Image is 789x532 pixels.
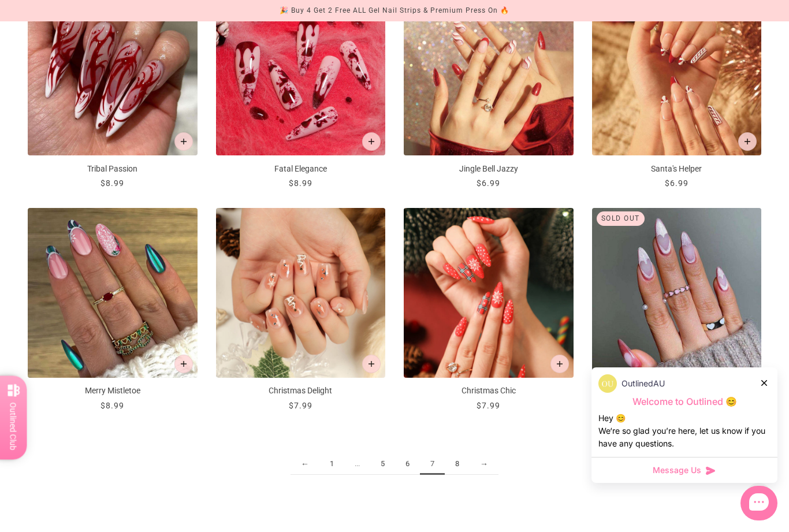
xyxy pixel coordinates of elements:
span: $8.99 [289,178,312,188]
span: ... [344,453,370,475]
span: $6.99 [665,178,688,188]
a: → [470,453,498,475]
img: data:image/png;base64,iVBORw0KGgoAAAANSUhEUgAAACQAAAAkCAYAAADhAJiYAAAAAXNSR0IArs4c6QAAAERlWElmTU0... [598,374,617,393]
button: Add to cart [362,132,381,151]
span: Message Us [653,464,701,476]
a: Heartbeat Rhythm [592,208,762,412]
div: 🎉 Buy 4 Get 2 Free ALL Gel Nail Strips & Premium Press On 🔥 [280,5,509,17]
button: Add to cart [738,132,757,151]
span: $7.99 [477,401,500,410]
a: 8 [445,453,470,475]
p: Welcome to Outlined 😊 [598,396,771,408]
span: $6.99 [477,178,500,188]
a: ← [291,453,319,475]
button: Add to cart [174,132,193,151]
button: Add to cart [550,355,569,373]
p: OutlinedAU [621,377,665,390]
p: Fatal Elegance [216,163,386,175]
span: $8.99 [101,178,124,188]
div: Hey 😊 We‘re so glad you’re here, let us know if you have any questions. [598,412,771,450]
p: Christmas Delight [216,385,386,397]
a: 5 [370,453,395,475]
p: Jingle Bell Jazzy [404,163,574,175]
span: $7.99 [289,401,312,410]
span: $8.99 [101,401,124,410]
p: Santa's Helper [592,163,762,175]
a: Christmas Chic [404,208,574,412]
p: Tribal Passion [28,163,198,175]
a: Merry Mistletoe [28,208,198,412]
p: Christmas Chic [404,385,574,397]
button: Add to cart [174,355,193,373]
a: Christmas Delight [216,208,386,412]
div: Sold out [597,211,645,226]
span: 7 [420,453,445,475]
a: 6 [395,453,420,475]
p: Merry Mistletoe [28,385,198,397]
button: Add to cart [362,355,381,373]
a: 1 [319,453,344,475]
